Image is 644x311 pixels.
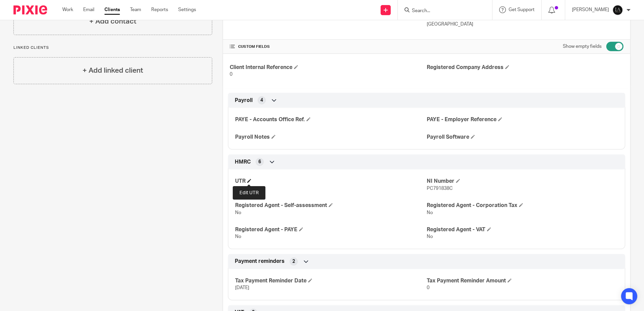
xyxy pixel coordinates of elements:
p: [GEOGRAPHIC_DATA] [427,21,623,28]
a: Team [130,6,141,13]
h4: Registered Agent - Corporation Tax [427,202,618,209]
span: HMRC [235,159,251,166]
span: No [427,234,433,239]
span: [DATE] [235,285,249,290]
span: No [235,234,241,239]
h4: PAYE - Employer Reference [427,116,618,123]
h4: + Add linked client [83,65,143,76]
span: 6 [258,159,261,165]
h4: + Add contact [89,16,136,27]
a: Email [83,6,94,13]
span: Get Support [509,7,535,12]
span: 0 [427,285,429,290]
h4: Payroll Software [427,134,618,141]
span: No [427,210,433,215]
h4: NI Number [427,178,618,185]
span: Payment reminders [235,258,285,265]
span: No [235,210,241,215]
p: Linked clients [13,45,212,50]
a: Reports [151,6,168,13]
h4: UTR [235,178,426,185]
a: Clients [104,6,120,13]
a: Settings [178,6,196,13]
h4: Registered Agent - VAT [427,226,618,233]
span: 0 [230,72,232,77]
h4: Payroll Notes [235,134,426,141]
h4: Registered Agent - Self-assessment [235,202,426,209]
label: Show empty fields [563,43,602,50]
span: Payroll [235,97,253,104]
h4: Registered Company Address [427,64,623,71]
p: [PERSON_NAME] [572,6,609,13]
img: Pixie [13,5,47,14]
a: Work [62,6,73,13]
h4: PAYE - Accounts Office Ref. [235,116,426,123]
h4: Registered Agent - PAYE [235,226,426,233]
img: Lockhart+Amin+-+1024x1024+-+light+on+dark.jpg [612,5,623,15]
h4: Client Internal Reference [230,64,426,71]
span: 4 [260,97,263,104]
h4: CUSTOM FIELDS [230,44,426,49]
span: 2 [292,258,295,265]
h4: Tax Payment Reminder Amount [427,277,618,284]
input: Search [411,8,472,14]
span: PC791838C [427,186,453,191]
h4: Tax Payment Reminder Date [235,277,426,284]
